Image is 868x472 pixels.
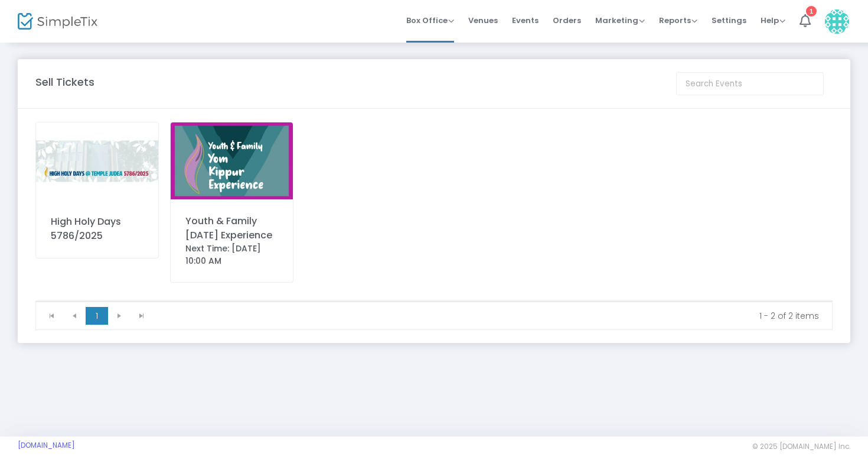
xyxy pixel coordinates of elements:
span: Settings [712,5,746,35]
span: Help [761,15,785,26]
span: Marketing [595,15,645,26]
img: 638930265004891067unnamed.jpg [36,122,158,200]
div: Youth & Family [DATE] Experience [185,214,278,243]
m-panel-title: Sell Tickets [35,74,94,90]
span: © 2025 [DOMAIN_NAME] Inc. [752,442,850,451]
span: Box Office [406,15,454,26]
span: Page 1 [86,307,108,325]
img: cad7e769b88e54883154c8cf65dd572ae06c42d0.jpg [171,122,293,199]
div: 1 [806,6,817,17]
input: Search Events [676,72,824,95]
div: Data table [36,301,832,302]
span: Reports [659,15,697,26]
div: High Holy Days 5786/2025 [51,215,143,243]
div: Next Time: [DATE] 10:00 AM [185,243,278,267]
span: Events [512,5,539,35]
a: [DOMAIN_NAME] [18,441,75,450]
kendo-pager-info: 1 - 2 of 2 items [161,310,819,322]
span: Orders [553,5,581,35]
span: Venues [468,5,498,35]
